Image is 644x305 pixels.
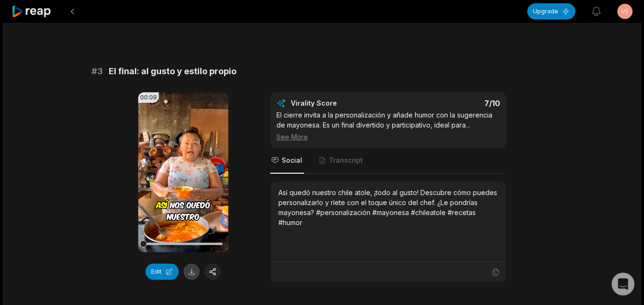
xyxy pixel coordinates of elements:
span: Social [282,156,302,165]
button: Edit [145,264,179,280]
div: El cierre invita a la personalización y añade humor con la sugerencia de mayonesa. Es un final di... [276,110,500,142]
div: 7 /10 [398,98,500,108]
div: See More [276,132,500,142]
div: Así quedó nuestro chile atole, ¡todo al gusto! Descubre cómo puedes personalizarlo y ríete con el... [278,187,498,227]
span: # 3 [92,65,103,78]
span: El final: al gusto y estilo propio [109,65,236,78]
nav: Tabs [270,148,506,174]
div: Open Intercom Messenger [612,273,634,295]
video: Your browser does not support mp4 format. [138,92,228,252]
span: Transcript [329,156,363,165]
div: Virality Score [291,98,393,108]
button: Upgrade [527,3,575,20]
